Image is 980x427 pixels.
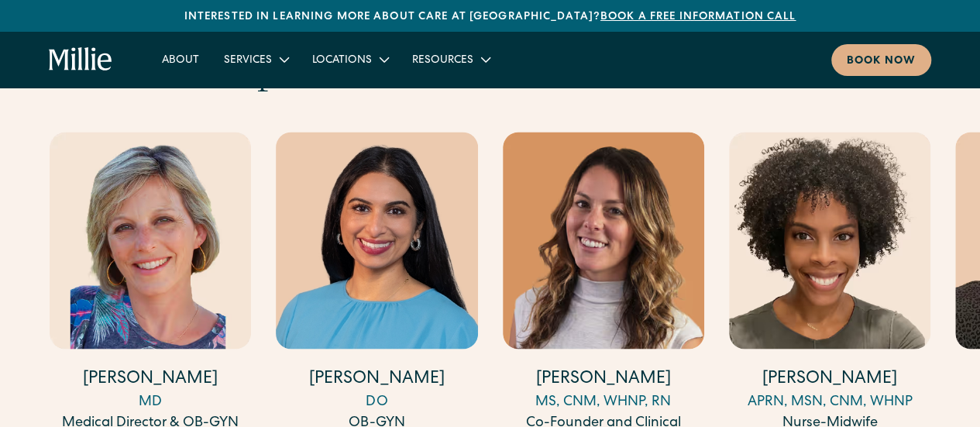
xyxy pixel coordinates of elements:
div: Services [211,46,300,72]
a: Book now [831,44,931,76]
div: MD [50,391,251,412]
a: home [49,47,112,72]
div: MS, CNM, WHNP, RN [503,391,704,412]
a: Book a free information call [600,12,796,22]
div: Locations [300,46,400,72]
div: Book now [847,53,916,70]
div: DO [276,391,477,412]
div: Resources [412,53,473,69]
div: APRN, MSN, CNM, WHNP [729,391,930,412]
h4: [PERSON_NAME] [729,367,930,391]
h4: [PERSON_NAME] [503,367,704,391]
h4: [PERSON_NAME] [276,367,477,391]
div: Resources [400,46,501,72]
a: About [150,46,211,72]
div: Locations [312,53,372,69]
div: Services [224,53,272,69]
h4: [PERSON_NAME] [50,367,251,391]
